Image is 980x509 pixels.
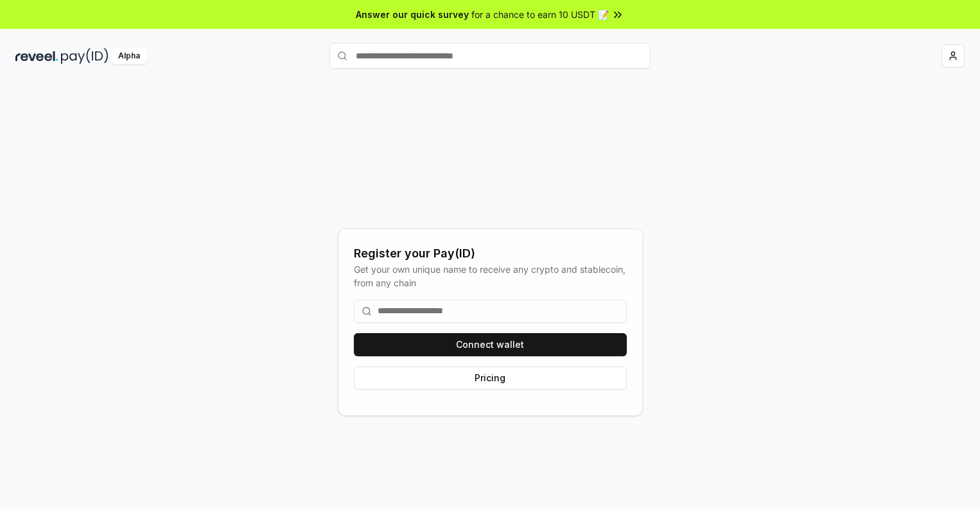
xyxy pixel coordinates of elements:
button: Connect wallet [354,333,627,356]
img: reveel_dark [15,48,58,64]
button: Pricing [354,367,627,390]
div: Register your Pay(ID) [354,245,627,263]
span: Answer our quick survey [356,8,469,21]
div: Alpha [111,48,147,64]
div: Get your own unique name to receive any crypto and stablecoin, from any chain [354,263,627,289]
img: pay_id [61,48,109,64]
span: for a chance to earn 10 USDT 📝 [471,8,609,21]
